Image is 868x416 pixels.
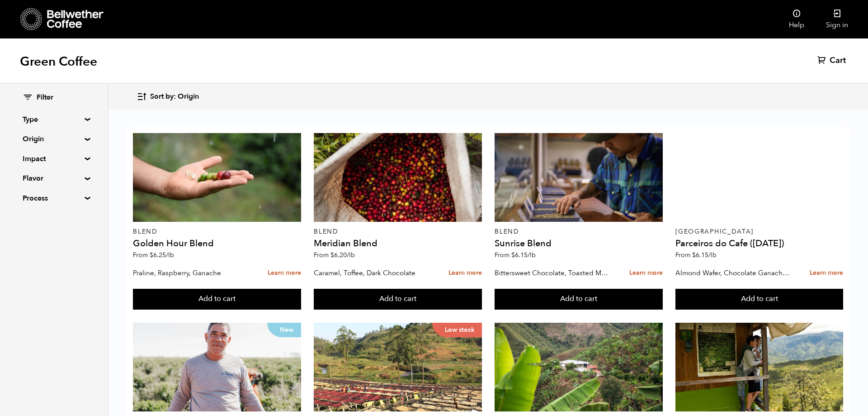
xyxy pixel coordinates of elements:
[830,55,846,66] span: Cart
[629,263,663,283] a: Learn more
[133,239,301,248] h4: Golden Hour Blend
[133,289,301,310] button: Add to cart
[314,266,428,280] p: Caramel, Toffee, Dark Chocolate
[137,86,199,107] button: Sort by: Origin
[150,92,199,102] span: Sort by: Origin
[692,251,717,259] bdi: 6.15
[314,229,481,235] p: Blend
[817,55,848,66] a: Cart
[495,251,536,259] span: From
[23,193,85,204] summary: Process
[314,323,481,411] a: Low stock
[347,251,355,259] span: /lb
[133,323,301,411] a: New
[23,153,85,164] summary: Impact
[511,251,515,259] span: $
[314,289,481,310] button: Add to cart
[20,53,97,70] h1: Green Coffee
[495,289,662,310] button: Add to cart
[133,266,247,280] p: Praline, Raspberry, Ganache
[495,266,609,280] p: Bittersweet Chocolate, Toasted Marshmallow, Candied Orange, Praline
[133,251,174,259] span: From
[495,229,662,235] p: Blend
[314,251,355,259] span: From
[330,251,334,259] span: $
[495,239,662,248] h4: Sunrise Blend
[528,251,536,259] span: /lb
[810,263,843,283] a: Learn more
[23,134,85,144] summary: Origin
[708,251,717,259] span: /lb
[150,251,174,259] bdi: 6.25
[23,114,85,125] summary: Type
[675,251,717,259] span: From
[268,263,301,283] a: Learn more
[37,93,53,103] span: Filter
[150,251,153,259] span: $
[692,251,696,259] span: $
[314,239,481,248] h4: Meridian Blend
[330,251,355,259] bdi: 6.20
[267,323,301,337] p: New
[675,239,843,248] h4: Parceiros do Cafe ([DATE])
[432,323,482,337] p: Low stock
[675,289,843,310] button: Add to cart
[166,251,174,259] span: /lb
[133,229,301,235] p: Blend
[675,266,789,280] p: Almond Wafer, Chocolate Ganache, Bing Cherry
[23,173,85,184] summary: Flavor
[448,263,482,283] a: Learn more
[511,251,536,259] bdi: 6.15
[675,229,843,235] p: [GEOGRAPHIC_DATA]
